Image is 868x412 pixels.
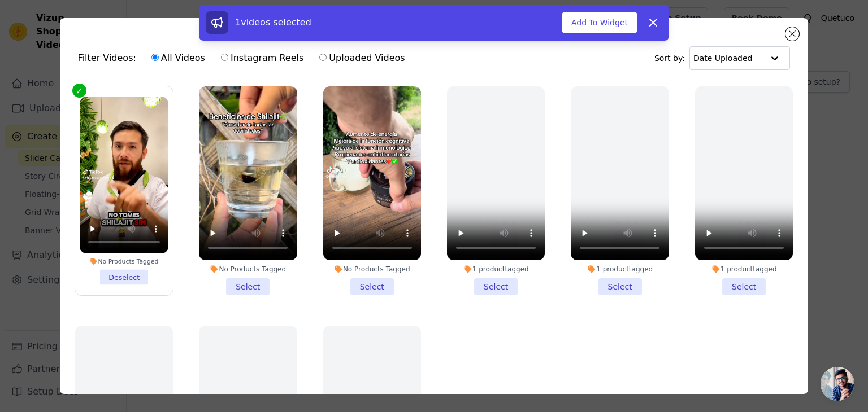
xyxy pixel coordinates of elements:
[562,12,637,33] button: Add To Widget
[695,265,793,274] div: 1 product tagged
[199,265,297,274] div: No Products Tagged
[151,51,206,65] label: All Videos
[447,265,545,274] div: 1 product tagged
[235,17,311,28] span: 1 videos selected
[323,265,421,274] div: No Products Tagged
[571,265,669,274] div: 1 product tagged
[78,45,411,71] div: Filter Videos:
[821,367,854,401] a: Chat abierto
[319,51,405,65] label: Uploaded Videos
[220,51,304,65] label: Instagram Reels
[654,46,791,70] div: Sort by:
[80,257,168,265] div: No Products Tagged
